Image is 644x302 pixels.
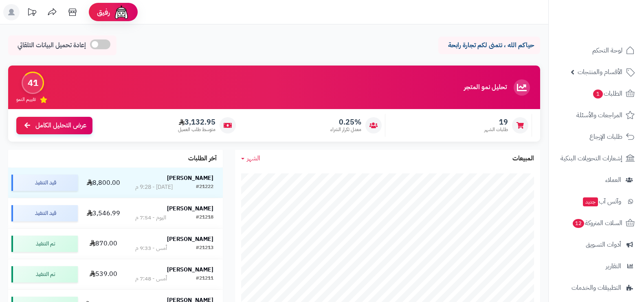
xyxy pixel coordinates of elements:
span: التطبيقات والخدمات [571,282,621,293]
div: اليوم - 7:54 م [135,214,166,222]
a: أدوات التسويق [554,235,639,254]
span: رفيق [97,7,110,17]
img: ai-face.png [113,4,130,20]
td: 3,546.99 [81,198,126,228]
strong: [PERSON_NAME] [167,235,213,243]
div: #21211 [196,275,213,283]
a: العملاء [554,170,639,190]
span: طلبات الإرجاع [589,131,622,142]
span: تقييم النمو [16,96,36,103]
div: قيد التنفيذ [11,175,78,191]
span: متوسط طلب العميل [178,126,215,133]
strong: [PERSON_NAME] [167,265,213,274]
span: الأقسام والمنتجات [578,66,622,78]
span: المراجعات والأسئلة [576,109,622,121]
span: 12 [573,219,584,228]
td: 539.00 [81,259,126,289]
td: 8,800.00 [81,168,126,198]
span: 19 [484,118,508,127]
strong: [PERSON_NAME] [167,174,213,182]
h3: المبيعات [512,155,534,162]
span: إعادة تحميل البيانات التلقائي [18,41,86,50]
span: طلبات الشهر [484,126,508,133]
span: الشهر [247,153,260,163]
div: #21218 [196,214,213,222]
div: أمس - 9:33 م [135,244,167,252]
td: 870.00 [81,229,126,259]
a: عرض التحليل الكامل [16,117,92,134]
a: تحديثات المنصة [22,4,42,22]
span: التقارير [606,260,621,272]
div: #21213 [196,244,213,252]
a: التطبيقات والخدمات [554,278,639,298]
a: المراجعات والأسئلة [554,105,639,125]
span: وآتس آب [582,196,621,207]
span: معدل تكرار الشراء [330,126,361,133]
a: لوحة التحكم [554,41,639,60]
a: إشعارات التحويلات البنكية [554,149,639,168]
span: إشعارات التحويلات البنكية [560,153,622,164]
div: قيد التنفيذ [11,205,78,221]
strong: [PERSON_NAME] [167,204,213,213]
span: لوحة التحكم [592,45,622,56]
a: الشهر [241,154,260,163]
span: عرض التحليل الكامل [35,121,86,130]
span: جديد [583,197,598,206]
div: تم التنفيذ [11,236,78,252]
a: الطلبات1 [554,84,639,103]
a: السلات المتروكة12 [554,213,639,233]
span: 3,132.95 [178,118,215,127]
span: السلات المتروكة [572,217,622,229]
span: 1 [593,90,603,98]
h3: آخر الطلبات [188,155,217,162]
span: الطلبات [592,88,622,99]
h3: تحليل نمو المتجر [464,84,507,91]
div: أمس - 7:48 م [135,275,167,283]
div: [DATE] - 9:28 م [135,183,173,191]
div: #21222 [196,183,213,191]
div: تم التنفيذ [11,266,78,282]
span: 0.25% [330,118,361,127]
a: وآتس آبجديد [554,192,639,211]
span: العملاء [605,174,621,186]
p: حياكم الله ، نتمنى لكم تجارة رابحة [444,41,534,50]
a: طلبات الإرجاع [554,127,639,147]
span: أدوات التسويق [586,239,621,250]
a: التقارير [554,256,639,276]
